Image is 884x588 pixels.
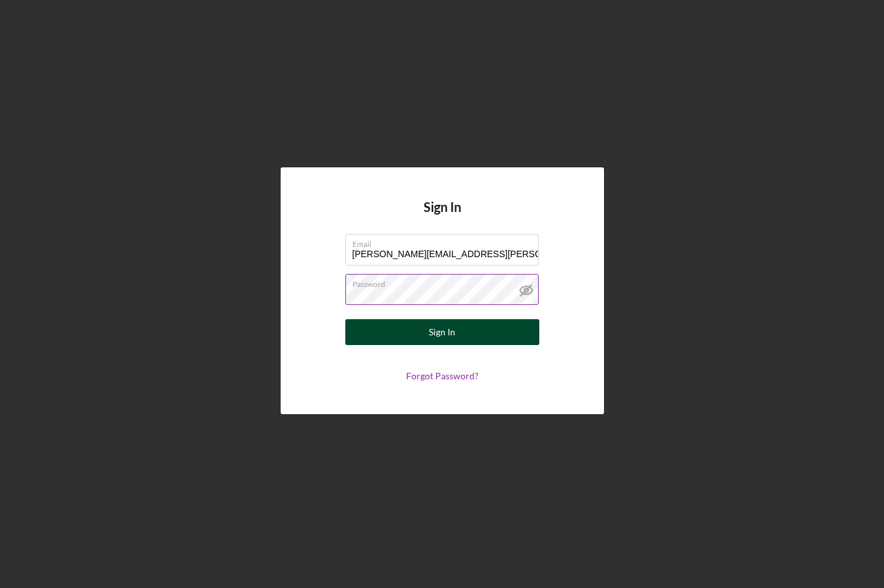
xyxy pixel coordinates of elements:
button: Sign In [345,319,539,345]
a: Forgot Password? [406,370,479,381]
div: Sign In [429,319,455,345]
label: Email [352,235,539,249]
h4: Sign In [424,200,461,234]
label: Password [352,275,539,289]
